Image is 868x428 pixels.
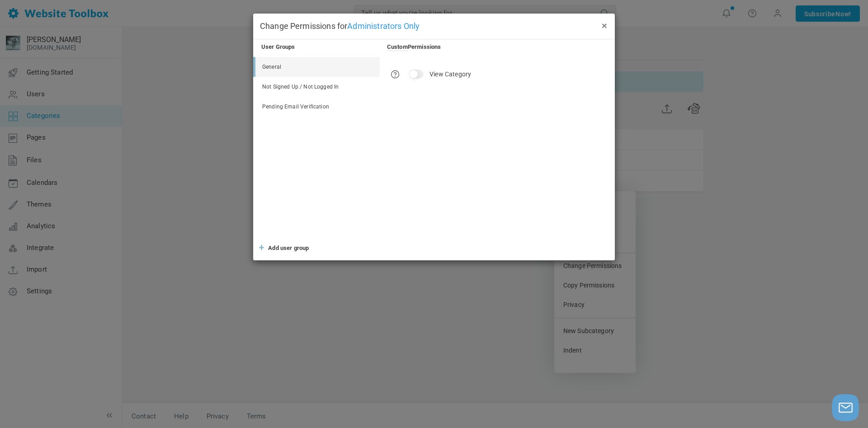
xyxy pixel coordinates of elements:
button: × [601,20,608,30]
a: Pending Email Verification [255,97,380,117]
div: Permissions [387,42,441,52]
input: View Category [409,70,424,79]
span: Add user group [268,245,309,251]
label: View Category [429,68,471,80]
span: Custom [387,43,408,51]
a: + Add user group [260,243,309,254]
a: Not Signed Up / Not Logged In [255,77,380,97]
div: User Groups [255,42,380,52]
h4: Change Permissions for [260,20,608,32]
button: Launch chat [832,394,859,421]
span: Administrators Only [347,21,420,31]
span: + [259,240,264,257]
a: General [255,57,380,77]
